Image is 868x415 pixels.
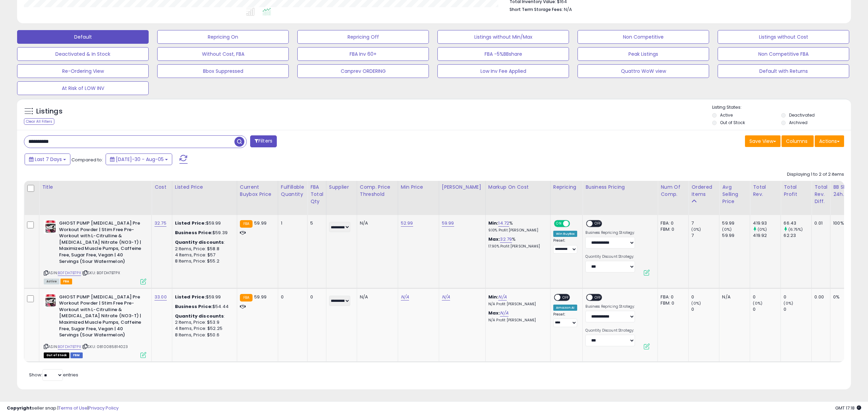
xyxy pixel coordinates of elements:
[175,220,232,226] div: $59.99
[44,352,69,358] span: All listings that are currently out of stock and unavailable for purchase on Amazon
[814,184,827,205] div: Total Rev. Diff.
[401,184,436,191] div: Min Price
[833,220,856,226] div: 100%
[784,184,809,198] div: Total Profit
[661,220,683,226] div: FBA: 0
[722,184,747,205] div: Avg Selling Price
[578,64,709,78] button: Quattro WoW view
[310,184,323,205] div: FBA Total Qty
[175,313,224,319] b: Quantity discounts
[82,344,128,349] span: | SKU: 0810085814023
[784,220,811,226] div: 66.43
[488,220,499,226] b: Min:
[44,279,59,284] span: All listings currently available for purchase on Amazon
[498,220,509,227] a: 14.72
[553,231,578,237] div: Win BuyBox
[661,184,686,198] div: Num of Comp.
[553,305,577,311] div: Amazon AI
[753,220,781,226] div: 419.93
[310,220,321,226] div: 5
[442,220,454,227] a: 59.99
[360,294,393,300] div: N/A
[17,47,149,61] button: Deactivated & In Stock
[175,258,232,264] div: 8 Items, Price: $55.2
[154,294,167,300] a: 33.00
[691,220,719,226] div: 7
[722,227,732,232] small: (0%)
[691,227,701,232] small: (0%)
[488,244,545,249] p: 17.90% Profit [PERSON_NAME]
[815,135,844,147] button: Actions
[835,405,861,411] span: 2025-08-13 17:18 GMT
[585,230,635,235] label: Business Repricing Strategy:
[488,310,500,316] b: Max:
[722,232,750,239] div: 59.99
[789,120,808,125] label: Archived
[442,184,483,191] div: [PERSON_NAME]
[555,221,563,227] span: ON
[593,294,604,300] span: OFF
[814,220,825,226] div: 0.01
[814,294,825,300] div: 0.00
[17,81,149,95] button: At Risk of LOW INV
[175,294,206,300] b: Listed Price:
[116,156,164,163] span: [DATE]-30 - Aug-05
[60,279,72,284] span: FBA
[297,30,429,44] button: Repricing Off
[44,294,146,358] div: ASIN:
[488,318,545,323] p: N/A Profit [PERSON_NAME]
[175,239,232,245] div: :
[789,112,815,118] label: Deactivated
[564,6,572,13] span: N/A
[833,184,858,198] div: BB Share 24h.
[488,236,545,249] div: %
[44,220,146,284] div: ASIN:
[661,294,683,300] div: FBA: 0
[25,153,70,165] button: Last 7 Days
[329,184,354,191] div: Supplier
[175,252,232,258] div: 4 Items, Price: $57
[175,246,232,252] div: 2 Items, Price: $58.8
[44,294,57,308] img: 41LB8hiif1L._SL40_.jpg
[240,294,253,302] small: FBA
[175,184,234,191] div: Listed Price
[310,294,321,300] div: 0
[175,294,232,300] div: $59.99
[712,104,851,111] p: Listing States:
[560,294,571,300] span: OFF
[488,220,545,233] div: %
[553,238,578,254] div: Preset:
[691,232,719,239] div: 7
[585,184,655,191] div: Business Pricing
[281,294,302,300] div: 0
[753,306,781,312] div: 0
[753,300,762,306] small: (0%)
[593,221,604,227] span: OFF
[360,184,395,198] div: Comp. Price Threshold
[720,112,733,118] label: Active
[500,310,508,317] a: N/A
[157,30,289,44] button: Repricing On
[360,220,393,226] div: N/A
[58,270,81,276] a: B0FDH7B7PX
[437,64,569,78] button: Low Inv Fee Applied
[569,221,580,227] span: OFF
[281,220,302,226] div: 1
[578,47,709,61] button: Peak Listings
[718,47,849,61] button: Non Competitive FBA
[59,294,142,340] b: GHOST PUMP [MEDICAL_DATA] Pre Workout Powder | Stim Free Pre-Workout with L-Citrulline & [MEDICAL...
[70,352,83,358] span: FBM
[401,220,413,227] a: 52.99
[17,30,149,44] button: Default
[488,228,545,233] p: 9.10% Profit [PERSON_NAME]
[58,405,87,411] a: Terms of Use
[691,300,701,306] small: (0%)
[787,171,844,178] div: Displaying 1 to 2 of 2 items
[442,294,450,300] a: N/A
[753,232,781,239] div: 419.92
[175,229,213,236] b: Business Price:
[7,405,32,411] strong: Copyright
[585,304,635,309] label: Business Repricing Strategy:
[833,294,856,300] div: 0%
[500,236,512,243] a: 32.79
